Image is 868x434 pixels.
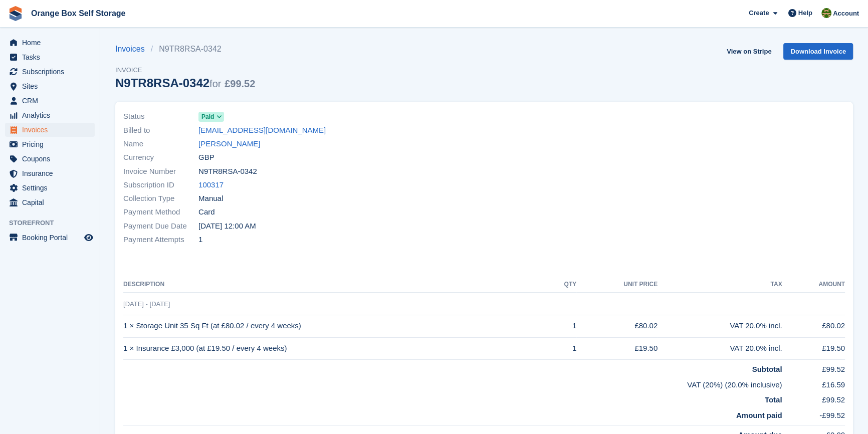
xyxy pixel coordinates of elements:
[749,8,769,18] span: Create
[123,375,782,391] td: VAT (20%) (20.0% inclusive)
[782,406,845,425] td: -£99.52
[123,138,198,150] span: Name
[5,195,95,209] a: menu
[5,50,95,64] a: menu
[547,337,576,360] td: 1
[22,181,82,195] span: Settings
[782,375,845,391] td: £16.59
[658,320,782,332] div: VAT 20.0% incl.
[22,79,82,93] span: Sites
[821,8,831,18] img: SARAH T
[123,277,547,293] th: Description
[123,221,198,232] span: Payment Due Date
[198,193,223,204] span: Manual
[5,94,95,108] a: menu
[115,43,255,55] nav: breadcrumbs
[22,166,82,180] span: Insurance
[723,43,775,60] a: View on Stripe
[782,390,845,406] td: £99.52
[22,195,82,209] span: Capital
[5,231,95,245] a: menu
[123,179,198,191] span: Subscription ID
[123,152,198,163] span: Currency
[115,76,255,90] div: N9TR8RSA-0342
[22,123,82,137] span: Invoices
[123,234,198,246] span: Payment Attempts
[198,111,224,122] a: Paid
[752,365,782,373] strong: Subtotal
[198,125,326,136] a: [EMAIL_ADDRESS][DOMAIN_NAME]
[798,8,812,18] span: Help
[115,43,151,55] a: Invoices
[658,277,782,293] th: Tax
[22,94,82,108] span: CRM
[22,65,82,79] span: Subscriptions
[115,65,255,75] span: Invoice
[22,137,82,151] span: Pricing
[198,179,224,191] a: 100317
[225,78,255,89] span: £99.52
[123,166,198,177] span: Invoice Number
[27,5,130,22] a: Orange Box Self Storage
[5,137,95,151] a: menu
[782,337,845,360] td: £19.50
[22,152,82,166] span: Coupons
[5,152,95,166] a: menu
[5,36,95,50] a: menu
[5,79,95,93] a: menu
[22,36,82,50] span: Home
[5,166,95,180] a: menu
[833,9,859,19] span: Account
[22,50,82,64] span: Tasks
[576,315,658,337] td: £80.02
[123,315,547,337] td: 1 × Storage Unit 35 Sq Ft (at £80.02 / every 4 weeks)
[736,411,782,419] strong: Amount paid
[782,277,845,293] th: Amount
[576,277,658,293] th: Unit Price
[198,234,202,246] span: 1
[201,112,214,121] span: Paid
[123,300,170,308] span: [DATE] - [DATE]
[8,6,23,21] img: stora-icon-8386f47178a22dfd0bd8f6a31ec36ba5ce8667c1dd55bd0f319d3a0aa187defe.svg
[198,166,257,177] span: N9TR8RSA-0342
[123,111,198,122] span: Status
[123,337,547,360] td: 1 × Insurance £3,000 (at £19.50 / every 4 weeks)
[5,181,95,195] a: menu
[209,78,221,89] span: for
[198,221,256,232] time: 2025-09-03 23:00:00 UTC
[198,138,260,150] a: [PERSON_NAME]
[782,360,845,375] td: £99.52
[198,152,214,163] span: GBP
[9,218,100,228] span: Storefront
[123,206,198,218] span: Payment Method
[123,193,198,204] span: Collection Type
[576,337,658,360] td: £19.50
[5,123,95,137] a: menu
[83,232,95,244] a: Preview store
[547,315,576,337] td: 1
[198,206,215,218] span: Card
[547,277,576,293] th: QTY
[22,108,82,122] span: Analytics
[765,395,782,404] strong: Total
[5,65,95,79] a: menu
[658,343,782,354] div: VAT 20.0% incl.
[782,315,845,337] td: £80.02
[123,125,198,136] span: Billed to
[5,108,95,122] a: menu
[783,43,853,60] a: Download Invoice
[22,231,82,245] span: Booking Portal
